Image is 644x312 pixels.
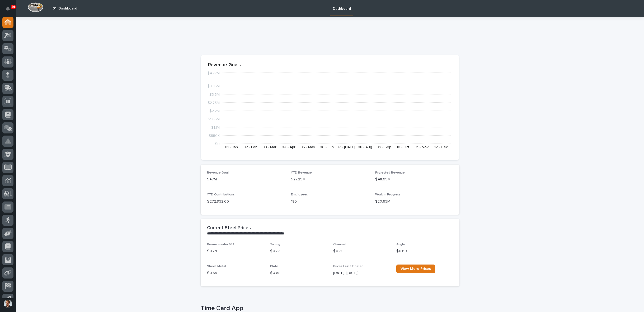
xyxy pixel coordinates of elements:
p: $20.63M [375,199,453,204]
p: $ 0.74 [207,248,264,254]
span: Work in Progress [375,193,401,196]
h2: Current Steel Prices [207,225,251,231]
a: View More Prices [396,265,435,273]
span: Sheet Metal [207,265,226,268]
tspan: $3.85M [207,85,220,88]
span: Angle [396,243,405,246]
text: 09 - Sep [377,145,391,149]
text: 11 - Nov [416,145,428,149]
p: $27.29M [291,177,369,182]
h2: 01. Dashboard [53,6,77,11]
p: $ 0.77 [270,248,327,254]
text: 08 - Aug [358,145,372,149]
text: 01 - Jan [225,145,238,149]
p: 46 [12,5,15,9]
span: Plate [270,265,278,268]
tspan: $550K [209,134,220,138]
p: $ 0.68 [270,270,327,276]
tspan: $0 [215,142,220,146]
img: Workspace Logo [28,2,43,12]
text: 10 - Oct [397,145,409,149]
p: $ 0.71 [333,248,390,254]
span: YTD Revenue [291,171,312,174]
span: Beams (under 55#) [207,243,236,246]
text: 03 - Mar [262,145,276,149]
p: $ 272,932.00 [207,199,285,204]
span: Prices Last Updated [333,265,364,268]
text: 06 - Jun [319,145,333,149]
text: 02 - Feb [243,145,257,149]
span: Projected Revenue [375,171,405,174]
tspan: $2.75M [208,101,220,105]
tspan: $1.65M [208,118,220,121]
span: Revenue Goal [207,171,229,174]
tspan: $2.2M [209,109,220,113]
tspan: $4.77M [207,72,220,75]
p: $ 0.69 [396,248,453,254]
div: Notifications46 [7,6,13,15]
span: Channel [333,243,346,246]
tspan: $3.3M [209,93,220,97]
tspan: $1.1M [211,126,220,129]
p: 180 [291,199,369,204]
p: Revenue Goals [208,62,452,68]
text: 04 - Apr [282,145,295,149]
span: YTD Contributions [207,193,235,196]
span: View More Prices [401,267,431,271]
button: Notifications [2,3,13,14]
text: 07 - [DATE] [336,145,355,149]
p: [DATE] ([DATE]) [333,270,390,276]
p: $47M [207,177,285,182]
p: $ 0.59 [207,270,264,276]
span: Tubing [270,243,280,246]
text: 12 - Dec [434,145,448,149]
button: users-avatar [2,298,13,309]
text: 05 - May [300,145,315,149]
span: Employees [291,193,308,196]
p: $48.69M [375,177,453,182]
